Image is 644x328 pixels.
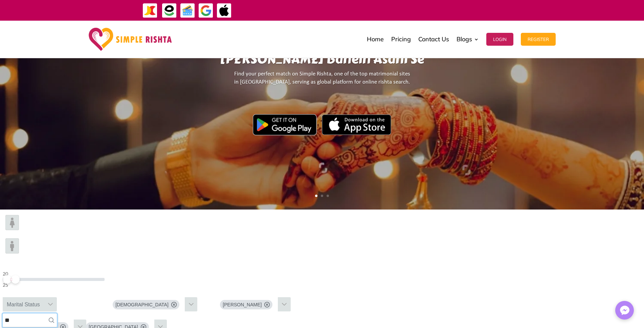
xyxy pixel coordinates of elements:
a: 2 [321,195,323,197]
a: Login [486,22,513,56]
img: GooglePay-icon [198,3,214,18]
img: Messenger [618,304,631,317]
a: Pricing [391,22,411,56]
img: EasyPaisa-icon [162,3,177,18]
div: 25 [3,281,105,289]
a: Home [367,22,384,56]
span: [PERSON_NAME] [223,301,262,308]
a: 1 [315,195,317,197]
a: 3 [327,195,329,197]
p: Find your perfect match on Simple Rishta, one of the top matrimonial sites in [GEOGRAPHIC_DATA], ... [84,70,560,92]
img: ApplePay-icon [217,3,232,18]
h1: [PERSON_NAME] Banein Asani Se [84,51,560,70]
div: 20 [3,270,105,278]
img: Credit Cards [180,3,195,18]
span: [DEMOGRAPHIC_DATA] [115,301,169,308]
a: Register [521,22,556,56]
div: Marital Status [3,297,44,311]
a: Contact Us [418,22,449,56]
img: Google Play [253,114,317,135]
button: Register [521,33,556,46]
img: JazzCash-icon [142,3,158,18]
a: Blogs [457,22,479,56]
button: Login [486,33,513,46]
